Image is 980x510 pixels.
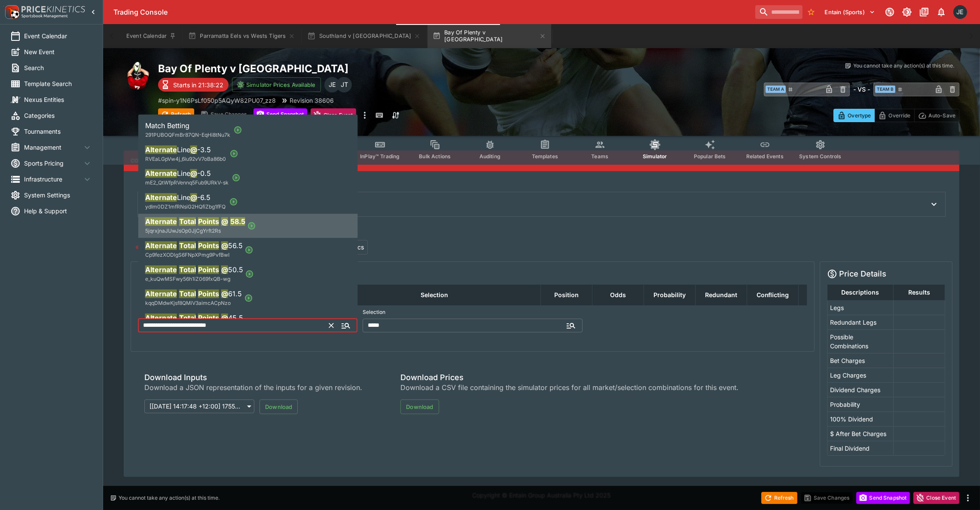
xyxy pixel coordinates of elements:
span: Nexus Entities [24,95,92,104]
button: Clear [324,319,338,332]
button: Close Event [311,108,357,122]
td: $ After Bet Charges [827,426,894,441]
td: Legs [827,300,894,315]
div: Trading Console [113,8,752,17]
span: Tournaments [24,127,92,136]
span: @ [190,194,197,202]
span: Download Prices [400,372,739,382]
span: kqqDMdwKjsf8QMiV3aimcACpNzo [145,300,231,306]
span: Sports Pricing [24,159,82,168]
img: rugby_union.png [124,62,151,89]
span: Total [179,289,196,298]
td: Leg Charges [827,368,894,382]
button: Auto-Save [914,109,959,122]
button: Send Snapshot [253,108,307,120]
button: Refresh [158,108,194,120]
span: Event Calendar [24,31,92,40]
h6: - VS - [853,85,870,94]
button: No Bookmarks [804,5,818,19]
p: Override [888,111,910,120]
span: System Controls [799,153,841,160]
span: Download a CSV file containing the simulator prices for all market/selection combinations for thi... [400,382,739,393]
span: 58.5 [230,217,245,226]
span: mE2_QtWfpRVennq5Fub9URkV-sk [145,180,229,186]
span: Match Betting [145,121,189,130]
span: Points [198,289,219,298]
span: Download a JSON representation of the inputs for a given revision. [144,382,369,393]
p: Overtype [848,111,871,120]
img: PriceKinetics [21,6,85,12]
td: Redundant Legs [827,315,894,329]
h2: Copy To Clipboard [158,62,559,75]
div: Start From [833,109,959,122]
span: Alternate [145,241,177,250]
svg: Open [247,221,256,230]
span: Total [179,217,196,226]
th: Descriptions [827,284,894,300]
span: -3.5 [197,145,211,154]
svg: Open [232,174,241,182]
th: Selection [328,284,541,305]
span: Popular Bets [694,153,726,160]
span: Points [198,265,219,274]
span: Help & Support [24,206,92,215]
td: Final Dividend [827,441,894,455]
th: Probability [644,284,696,305]
span: Download Inputs [144,372,369,382]
button: Override [874,109,914,122]
div: Event type filters [235,134,848,165]
span: Points [198,217,219,226]
span: Simulator [643,153,667,160]
span: Cp9fezXODlgS6FNpXPmg9PvfBwI [145,252,229,258]
div: James Edlin [324,77,340,92]
th: Results [893,284,945,300]
button: Connected to PK [882,4,898,20]
img: PriceKinetics Logo [3,3,20,21]
p: Revision 38606 [290,96,334,105]
button: Event Calendar [121,24,181,48]
button: Open [563,318,579,333]
span: Alternate [145,289,177,298]
td: Probability [827,397,894,412]
button: Download [400,399,439,414]
p: You cannot take any action(s) at this time. [853,62,954,70]
span: Alternate [145,145,177,154]
span: Search [24,63,92,72]
span: ydIm0DZ1mfRNsiG2HQfiZbg1fFQ [145,204,226,210]
button: Parramatta Eels vs Wests Tigers [183,24,300,48]
td: Dividend Charges [827,382,894,397]
span: RVEaLGpVw4j_6iu92vV7oBa86b0 [145,156,226,162]
span: Auditing [479,153,501,160]
button: Notifications [934,4,949,20]
span: System Settings [24,190,92,200]
span: Templates [532,153,558,160]
td: Possible Combinations [827,329,894,353]
th: Position [541,284,592,305]
svg: Open [245,318,254,326]
button: Overtype [833,109,875,122]
span: Total [179,241,196,250]
svg: Open [245,246,253,254]
span: Alternate [145,313,177,322]
span: Line [177,194,190,202]
p: You cannot take any action(s) at this time. [119,494,220,502]
span: -6.5 [197,194,211,202]
span: 45.5 [228,313,243,322]
svg: Open [229,197,238,206]
span: @ [190,145,197,154]
svg: Open [233,126,242,134]
span: @ [190,169,197,178]
span: 61.5 [228,289,242,298]
span: Alternate [145,169,177,178]
svg: Open [245,270,254,278]
p: Starts in 21:38:22 [173,80,223,89]
button: Simulator Prices Available [232,77,321,92]
p: Copy To Clipboard [158,96,276,105]
th: Redundant [696,284,747,305]
span: Team A [766,86,786,93]
label: Selection [363,306,582,319]
td: 100% Dividend [827,412,894,426]
span: Total [179,265,196,274]
img: Sportsbook Management [21,14,68,18]
button: Send Snapshot [856,492,910,504]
